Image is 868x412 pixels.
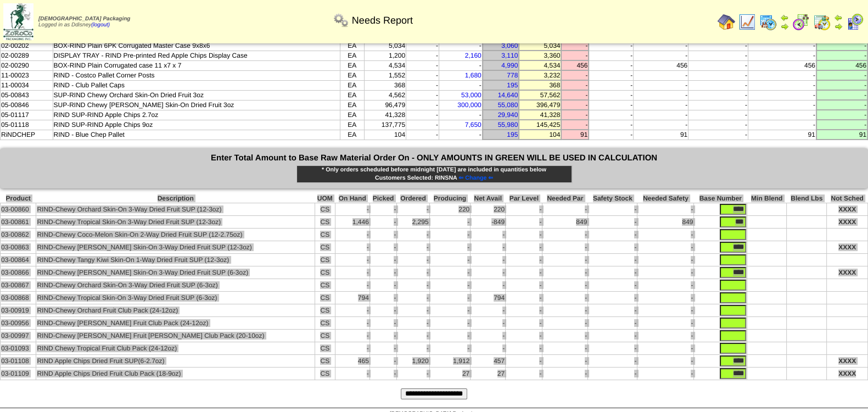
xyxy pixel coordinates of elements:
[688,110,748,120] td: -
[688,130,748,140] td: -
[816,60,867,70] td: 456
[335,292,369,304] td: 794
[53,90,340,100] td: SUP-RIND Chewy Orchard Skin-On Dried Fruit 3oz
[780,22,789,31] img: arrowright.gif
[634,120,688,130] td: -
[506,194,542,203] th: Par Level
[397,317,429,330] td: -
[738,13,756,31] img: line_graph.gif
[406,110,439,120] td: -
[561,80,589,90] td: -
[429,279,471,292] td: -
[315,203,335,216] td: CS
[588,241,637,254] td: -
[519,80,561,90] td: 368
[340,90,364,100] td: EA
[834,22,843,31] img: arrowright.gif
[335,216,369,229] td: 1,446
[506,266,542,279] td: -
[816,130,867,140] td: 91
[506,292,542,304] td: -
[542,292,588,304] td: -
[634,80,688,90] td: -
[519,70,561,80] td: 3,232
[507,131,518,138] a: 195
[688,60,748,70] td: -
[461,91,481,99] a: 53,000
[498,121,518,129] a: 55,980
[561,51,589,60] td: -
[340,60,364,70] td: EA
[759,13,777,31] img: calendarprod.gif
[816,100,867,110] td: -
[816,70,867,80] td: -
[457,175,493,181] a: ⇐ Change ⇐
[1,80,53,90] td: 11-00034
[748,60,816,70] td: 456
[506,317,542,330] td: -
[519,90,561,100] td: 57,562
[542,317,588,330] td: -
[588,194,637,203] th: Safety Stock
[634,70,688,80] td: -
[1,110,53,120] td: 05-01117
[787,194,827,203] th: Blend Lbs
[471,279,506,292] td: -
[340,80,364,90] td: EA
[588,317,637,330] td: -
[498,101,518,109] a: 55,080
[397,241,429,254] td: -
[519,110,561,120] td: 41,328
[506,203,542,216] td: -
[53,60,340,70] td: BOX-RIND Plain Corrugated case 11 x7 x 7
[429,216,471,229] td: -
[542,241,588,254] td: -
[406,80,439,90] td: -
[748,80,816,90] td: -
[519,60,561,70] td: 4,534
[406,60,439,70] td: -
[315,194,335,203] th: UOM
[340,70,364,80] td: EA
[53,70,340,80] td: RIND - Costco Pallet Corner Posts
[36,194,315,203] th: Description
[369,304,397,317] td: -
[429,330,471,342] td: -
[471,194,506,203] th: Net Avail
[694,194,747,203] th: Base Number
[588,266,637,279] td: -
[637,304,694,317] td: -
[369,292,397,304] td: -
[748,110,816,120] td: -
[369,216,397,229] td: -
[296,165,572,183] div: * Only orders scheduled before midnight [DATE] are included in quantities below Customers Selecte...
[637,216,694,229] td: 849
[429,266,471,279] td: -
[340,100,364,110] td: EA
[406,70,439,80] td: -
[1,120,53,130] td: 05-01118
[507,81,518,89] a: 195
[1,229,36,241] td: 03-00862
[588,330,637,342] td: -
[827,216,868,229] td: XXXX
[637,292,694,304] td: -
[827,203,868,216] td: XXXX
[429,304,471,317] td: -
[542,266,588,279] td: -
[637,330,694,342] td: -
[340,120,364,130] td: EA
[506,229,542,241] td: -
[542,203,588,216] td: -
[429,254,471,266] td: -
[506,254,542,266] td: -
[589,90,633,100] td: -
[364,70,406,80] td: 1,552
[335,254,369,266] td: -
[561,120,589,130] td: -
[397,254,429,266] td: -
[315,229,335,241] td: CS
[542,194,588,203] th: Needed Par
[1,70,53,80] td: 11-00023
[38,16,130,22] span: [DEMOGRAPHIC_DATA] Packaging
